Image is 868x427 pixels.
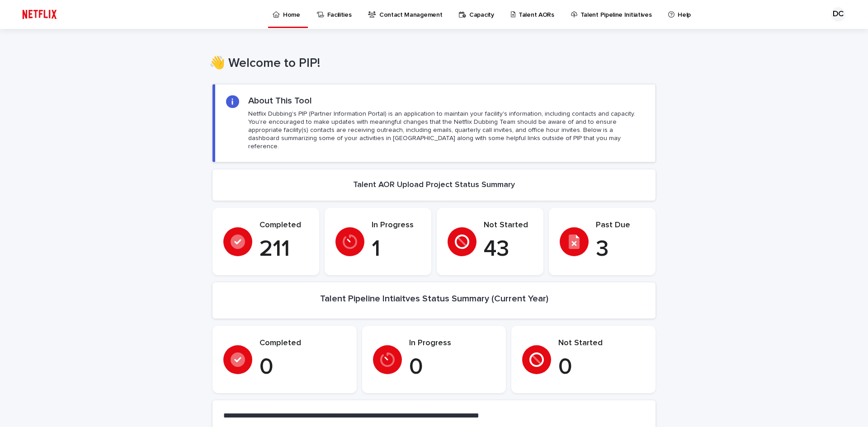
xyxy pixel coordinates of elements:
[484,221,533,230] p: Not Started
[831,7,845,22] div: DC
[259,338,346,348] p: Completed
[372,221,420,230] p: In Progress
[259,354,346,381] p: 0
[558,354,645,381] p: 0
[596,236,645,263] p: 3
[484,236,533,263] p: 43
[259,221,308,230] p: Completed
[259,236,308,263] p: 211
[248,95,312,106] h2: About This Tool
[558,338,645,348] p: Not Started
[353,180,515,190] h2: Talent AOR Upload Project Status Summary
[596,221,645,230] p: Past Due
[409,354,495,381] p: 0
[18,5,61,23] img: ifQbXi3ZQGMSEF7WDB7W
[248,110,644,151] p: Netflix Dubbing's PIP (Partner Information Portal) is an application to maintain your facility's ...
[409,338,495,348] p: In Progress
[372,236,420,263] p: 1
[209,56,652,71] h1: 👋 Welcome to PIP!
[320,293,548,304] h2: Talent Pipeline Intiaitves Status Summary (Current Year)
